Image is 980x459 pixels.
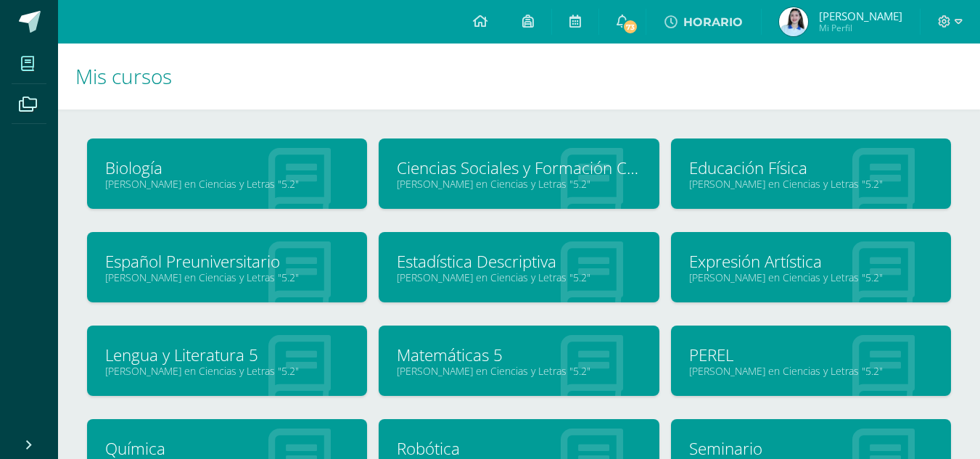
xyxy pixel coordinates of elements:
[397,364,641,378] a: [PERSON_NAME] en Ciencias y Letras "5.2"
[779,7,808,36] img: 3ed53ede1deba2f337be69f7eb2f8853.png
[683,15,743,29] span: HORARIO
[689,250,933,273] a: Expresión Artística
[105,177,349,191] a: [PERSON_NAME] en Ciencias y Letras "5.2"
[689,157,933,179] a: Educación Física
[105,344,349,366] a: Lengua y Literatura 5
[397,344,641,366] a: Matemáticas 5
[75,62,172,90] span: Mis cursos
[622,19,638,35] span: 73
[397,250,641,273] a: Estadística Descriptiva
[105,270,349,284] a: [PERSON_NAME] en Ciencias y Letras "5.2"
[689,270,933,284] a: [PERSON_NAME] en Ciencias y Letras "5.2"
[689,177,933,191] a: [PERSON_NAME] en Ciencias y Letras "5.2"
[397,177,641,191] a: [PERSON_NAME] en Ciencias y Letras "5.2"
[105,157,349,179] a: Biología
[819,22,902,34] span: Mi Perfil
[397,157,641,179] a: Ciencias Sociales y Formación Ciudadana 5
[105,364,349,378] a: [PERSON_NAME] en Ciencias y Letras "5.2"
[397,270,641,284] a: [PERSON_NAME] en Ciencias y Letras "5.2"
[105,250,349,273] a: Español Preuniversitario
[819,9,902,23] span: [PERSON_NAME]
[689,364,933,378] a: [PERSON_NAME] en Ciencias y Letras "5.2"
[689,344,933,366] a: PEREL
